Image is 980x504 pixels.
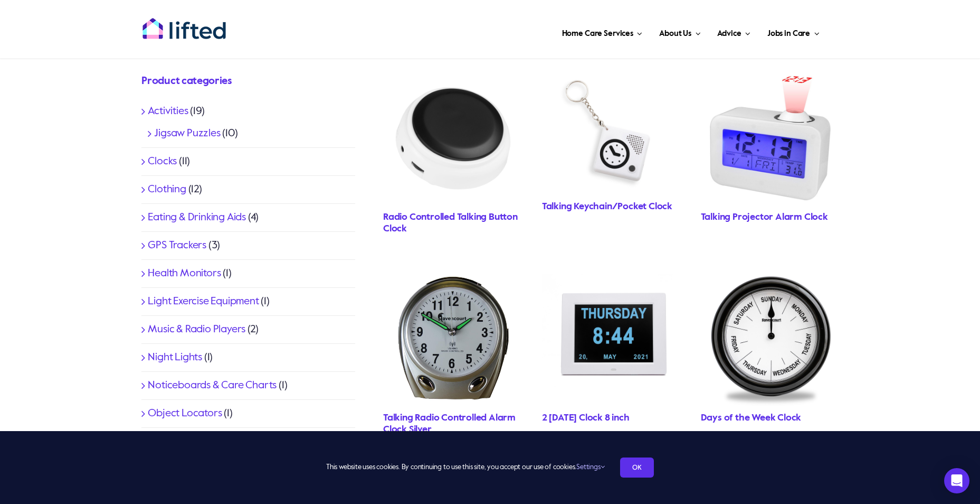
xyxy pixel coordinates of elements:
a: Talking Radio Controlled Alarm Clock Silver [383,413,516,434]
a: TDC0021Storyandsons_1152x1152 [542,269,680,279]
a: Activities [148,106,188,117]
a: Light Exercise Equipment [148,296,259,307]
a: Jobs in Care [764,16,823,48]
span: (3) [208,240,220,251]
span: (10) [222,128,237,139]
div: Open Intercom Messenger [944,468,969,493]
a: Talking Keychain/Pocket Clock [542,202,672,211]
span: (4) [248,212,259,223]
a: Jigsaw Puzzles [154,128,220,139]
span: Home Care Services [562,25,633,42]
span: (1) [224,408,232,419]
span: Advice [717,25,741,42]
a: Settings [576,464,604,471]
span: (1) [261,296,269,307]
span: Jobs in Care [767,25,810,42]
a: Clothing [148,184,186,195]
a: Night Lights [148,352,202,363]
a: Noticeboards & Care Charts [148,380,277,391]
a: RAV76SLV_1_1000x1000 [383,269,521,279]
a: OK [620,458,654,478]
a: Object Locators [148,408,222,419]
a: Home Care Services [559,16,646,48]
span: (12) [188,184,202,195]
a: 2 [DATE] Clock 8 inch [542,413,630,423]
span: (1) [204,352,213,363]
a: Talking Projector Alarm Clock [701,212,828,222]
span: (19) [190,106,204,117]
span: About Us [659,25,691,42]
a: lifted-logo [142,17,226,28]
a: Advice [714,16,753,48]
a: ProjectionalarmclockStoryandsons_1152x1152 (1) [701,68,839,79]
a: BootsTDC001front_1152x1056 [542,68,680,79]
a: TDRC100Storyandsons_1152x1152 [383,68,521,79]
a: DC200BStoryandsons_1152x1152 [701,269,839,279]
a: Radio Controlled Talking Button Clock [383,212,518,234]
a: GPS Trackers [148,240,206,251]
a: Health Monitors [148,268,221,279]
span: (1) [279,380,287,391]
a: Clocks [148,156,177,167]
span: (2) [248,324,258,335]
span: This website uses cookies. By continuing to use this site, you accept our use of cookies. [326,459,604,476]
span: (1) [223,268,231,279]
a: Eating & Drinking Aids [148,212,246,223]
span: (11) [179,156,190,167]
h4: Product categories [141,74,355,89]
a: About Us [656,16,703,48]
a: Music & Radio Players [148,324,245,335]
a: Days of the Week Clock [701,413,802,423]
nav: Main Menu [260,16,823,48]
